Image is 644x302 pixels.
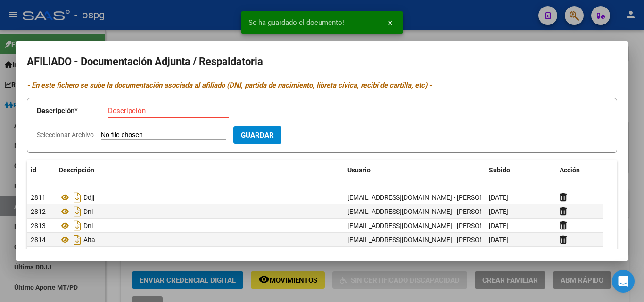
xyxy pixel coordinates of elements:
span: 2811 [31,194,46,201]
datatable-header-cell: Descripción [55,160,344,180]
p: Descripción [37,106,108,116]
datatable-header-cell: Subido [485,160,556,180]
span: [DATE] [489,222,508,229]
datatable-header-cell: Usuario [344,160,485,180]
datatable-header-cell: id [27,160,55,180]
span: Dni [83,222,93,229]
span: Alta [83,236,95,244]
span: Seleccionar Archivo [37,131,94,139]
span: 2814 [31,236,46,244]
span: [EMAIL_ADDRESS][DOMAIN_NAME] - [PERSON_NAME] [347,208,507,215]
span: Dni [83,208,93,215]
span: [DATE] [489,194,508,201]
span: [EMAIL_ADDRESS][DOMAIN_NAME] - [PERSON_NAME] [347,236,507,244]
i: Descargar documento [71,204,83,219]
span: Usuario [347,166,371,174]
i: - En este fichero se sube la documentación asociada al afiliado (DNI, partida de nacimiento, libr... [27,81,432,90]
span: Subido [489,166,510,174]
span: 2812 [31,208,46,215]
span: id [31,166,36,174]
i: Descargar documento [71,218,83,233]
span: Guardar [241,131,274,139]
div: Open Intercom Messenger [612,270,635,293]
span: Acción [560,166,580,174]
span: [EMAIL_ADDRESS][DOMAIN_NAME] - [PERSON_NAME] [347,222,507,229]
span: [DATE] [489,236,508,244]
span: [EMAIL_ADDRESS][DOMAIN_NAME] - [PERSON_NAME] [347,194,507,201]
span: Descripción [59,166,94,174]
span: x [388,18,392,27]
button: x [381,14,399,31]
span: 2813 [31,222,46,229]
span: Ddjj [83,194,94,201]
span: [DATE] [489,208,508,215]
i: Descargar documento [71,232,83,247]
h2: AFILIADO - Documentación Adjunta / Respaldatoria [27,53,617,71]
i: Descargar documento [71,190,83,205]
span: Se ha guardado el documento! [248,18,344,27]
datatable-header-cell: Acción [556,160,603,180]
button: Guardar [233,126,281,144]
